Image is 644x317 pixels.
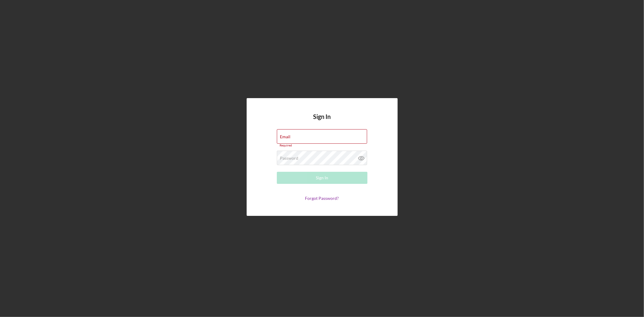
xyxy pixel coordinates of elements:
[316,172,328,184] div: Sign In
[305,196,339,201] a: Forgot Password?
[277,172,367,184] button: Sign In
[280,134,291,139] label: Email
[313,113,331,129] h4: Sign In
[280,156,299,161] label: Password
[277,144,367,147] div: Required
